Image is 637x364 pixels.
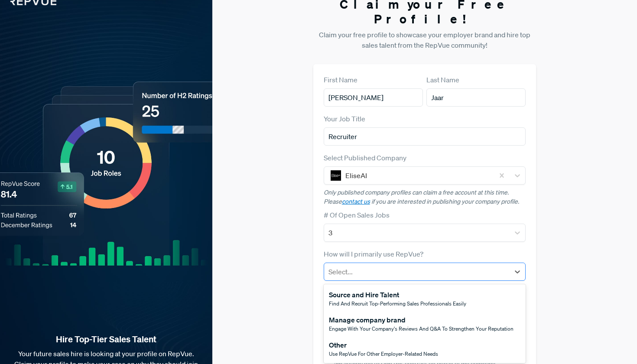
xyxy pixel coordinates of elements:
[324,210,390,220] label: # Of Open Sales Jobs
[324,153,406,163] label: Select Published Company
[324,188,526,206] p: Only published company profiles can claim a free account at this time. Please if you are interest...
[14,334,198,345] strong: Hire Top-Tier Sales Talent
[329,289,466,300] div: Source and Hire Talent
[324,75,357,85] label: First Name
[329,325,513,332] span: Engage with your company's reviews and Q&A to strengthen your reputation
[342,198,370,205] a: contact us
[324,249,423,259] label: How will I primarily use RepVue?
[324,114,365,124] label: Your Job Title
[324,88,423,107] input: First Name
[313,29,536,50] p: Claim your free profile to showcase your employer brand and hire top sales talent from the RepVue...
[329,300,466,307] span: Find and recruit top-performing sales professionals easily
[426,88,526,107] input: Last Name
[331,170,341,181] img: EliseAI
[329,350,438,357] span: Use RepVue for other employer-related needs
[426,75,459,85] label: Last Name
[329,340,438,350] div: Other
[324,127,526,146] input: Title
[329,315,513,325] div: Manage company brand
